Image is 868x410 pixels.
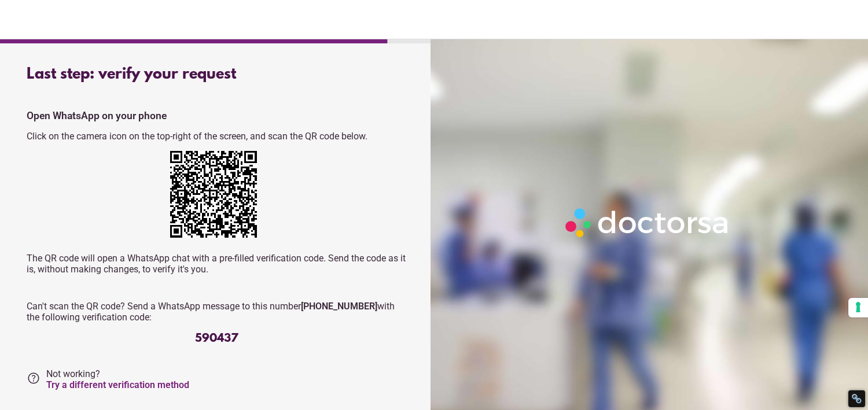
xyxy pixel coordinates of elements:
[301,301,377,312] strong: [PHONE_NUMBER]
[170,151,257,238] img: 0i2rrcAAAAGSURBVAMAAu7Gwc7U3KEAAAAASUVORK5CYII=
[46,379,189,390] a: Try a different verification method
[27,253,406,275] p: The QR code will open a WhatsApp chat with a pre-filled verification code. Send the code as it is...
[561,204,734,242] img: Logo-Doctorsa-trans-White-partial-flat.png
[46,368,189,390] span: Not working?
[851,393,862,404] div: Restore Info Box &#10;&#10;NoFollow Info:&#10; META-Robots NoFollow: &#09;true&#10; META-Robots N...
[27,131,406,142] p: Click on the camera icon on the top-right of the screen, and scan the QR code below.
[27,301,406,323] p: Can't scan the QR code? Send a WhatsApp message to this number with the following verification code:
[848,298,868,317] button: Your consent preferences for tracking technologies
[27,332,406,345] div: 590437
[170,151,263,243] div: https://wa.me/+12673231263?text=My+request+verification+code+is+590437
[27,110,167,121] strong: Open WhatsApp on your phone
[27,66,406,83] div: Last step: verify your request
[27,371,41,385] i: help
